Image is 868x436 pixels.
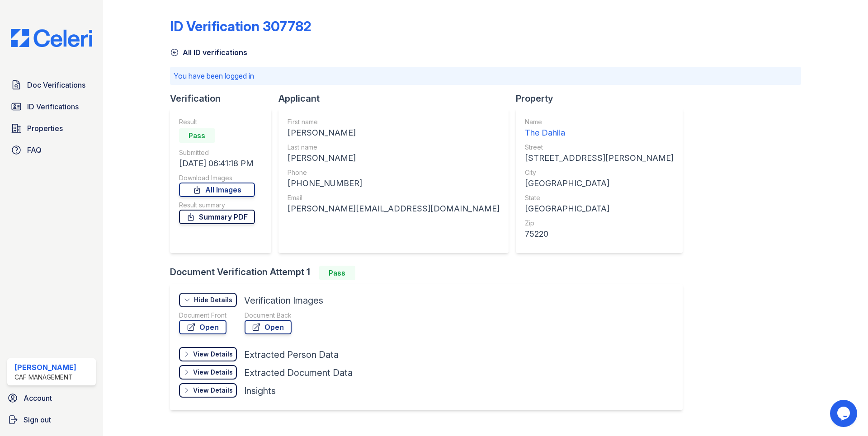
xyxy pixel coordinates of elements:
[516,92,690,105] div: Property
[170,18,311,34] div: ID Verification 307782
[525,117,674,127] div: Name
[525,219,674,228] div: Zip
[193,368,233,377] div: View Details
[288,177,500,190] div: [PHONE_NUMBER]
[179,128,215,143] div: Pass
[179,148,255,157] div: Submitted
[179,311,226,320] div: Document Front
[7,98,96,116] a: ID Verifications
[174,70,797,81] p: You have been logged in
[170,266,690,280] div: Document Verification Attempt 1
[27,145,42,155] span: FAQ
[244,294,323,307] div: Verification Images
[244,384,276,397] div: Insights
[244,348,339,361] div: Extracted Person Data
[245,311,292,320] div: Document Back
[27,123,63,134] span: Properties
[14,362,76,373] div: [PERSON_NAME]
[244,366,353,379] div: Extracted Document Data
[319,266,355,280] div: Pass
[179,210,255,224] a: Summary PDF
[193,350,233,359] div: View Details
[525,117,674,139] a: Name The Dahlia
[7,141,96,159] a: FAQ
[14,373,76,382] div: CAF Management
[830,400,859,427] iframe: chat widget
[179,320,226,334] a: Open
[179,183,255,197] a: All Images
[525,127,674,139] div: The Dahlia
[525,193,674,202] div: State
[288,117,500,127] div: First name
[288,168,500,177] div: Phone
[193,386,233,395] div: View Details
[4,411,99,429] a: Sign out
[288,143,500,152] div: Last name
[288,202,500,215] div: [PERSON_NAME][EMAIL_ADDRESS][DOMAIN_NAME]
[278,92,516,105] div: Applicant
[179,173,255,183] div: Download Images
[179,201,255,210] div: Result summary
[525,143,674,152] div: Street
[525,152,674,164] div: [STREET_ADDRESS][PERSON_NAME]
[7,119,96,137] a: Properties
[525,177,674,190] div: [GEOGRAPHIC_DATA]
[179,157,255,170] div: [DATE] 06:41:18 PM
[288,193,500,202] div: Email
[194,295,232,305] div: Hide Details
[525,202,674,215] div: [GEOGRAPHIC_DATA]
[288,152,500,164] div: [PERSON_NAME]
[525,168,674,177] div: City
[7,76,96,94] a: Doc Verifications
[4,389,99,407] a: Account
[27,101,79,112] span: ID Verifications
[4,29,99,47] img: CE_Logo_Blue-a8612792a0a2168367f1c8372b55b34899dd931a85d93a1a3d3e32e68fde9ad4.png
[27,80,85,90] span: Doc Verifications
[170,47,247,58] a: All ID verifications
[245,320,292,334] a: Open
[24,393,52,403] span: Account
[525,228,674,240] div: 75220
[170,92,278,105] div: Verification
[288,127,500,139] div: [PERSON_NAME]
[24,414,51,425] span: Sign out
[179,117,255,127] div: Result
